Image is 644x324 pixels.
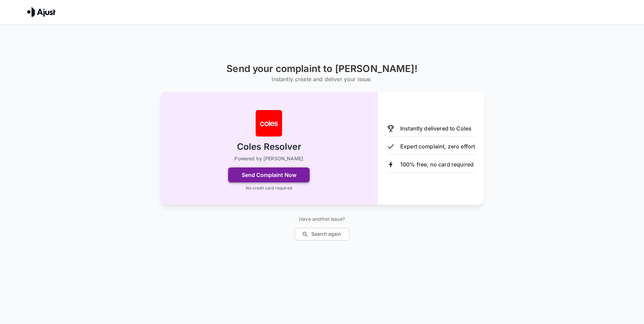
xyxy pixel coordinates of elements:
[226,63,418,74] h1: Send your complaint to [PERSON_NAME]!
[27,7,56,17] img: Ajust
[400,124,472,132] p: Instantly delivered to Coles
[400,160,474,168] p: 100% free, no card required
[295,216,349,222] p: Have another issue?
[295,228,349,240] button: Search again
[235,155,303,162] p: Powered by [PERSON_NAME]
[255,110,282,137] img: Coles
[237,141,301,153] h2: Coles Resolver
[246,185,292,191] p: No credit card required
[400,142,475,150] p: Expert complaint, zero effort
[228,167,310,182] button: Send Complaint Now
[226,74,418,84] h6: Instantly create and deliver your issue.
